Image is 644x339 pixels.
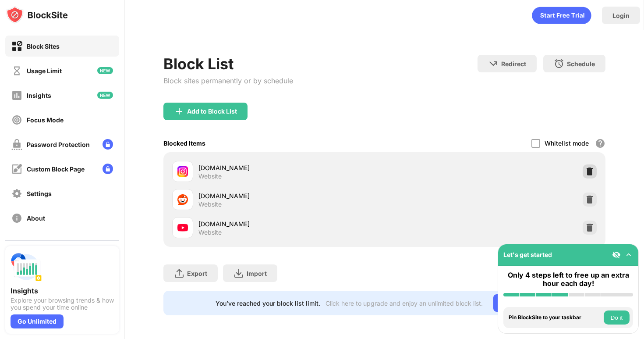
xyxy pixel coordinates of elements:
img: password-protection-off.svg [11,139,22,150]
div: Explore your browsing trends & how you spend your time online [11,297,114,311]
img: lock-menu.svg [103,139,113,150]
img: focus-off.svg [11,114,22,125]
img: customize-block-page-off.svg [11,164,22,175]
div: You’ve reached your block list limit. [216,300,320,307]
div: About [27,214,45,222]
img: insights-off.svg [11,90,22,101]
div: [DOMAIN_NAME] [198,191,384,200]
div: Redirect [501,60,526,68]
div: Click here to upgrade and enjoy an unlimited block list. [326,300,483,307]
div: Pin BlockSite to your taskbar [509,314,602,321]
div: Insights [27,92,51,99]
div: Blocked Items [163,139,205,147]
div: Block sites permanently or by schedule [163,76,293,85]
div: Schedule [567,60,595,68]
div: Whitelist mode [545,139,589,147]
img: new-icon.svg [97,67,113,74]
div: Only 4 steps left to free up an extra hour each day! [503,271,633,288]
div: Go Unlimited [493,294,553,312]
button: Do it [604,310,630,325]
div: Website [198,200,222,208]
div: [DOMAIN_NAME] [198,219,384,228]
img: logo-blocksite.svg [6,6,68,24]
img: lock-menu.svg [103,164,113,174]
img: push-insights.svg [11,251,42,283]
img: settings-off.svg [11,188,22,199]
div: [DOMAIN_NAME] [198,163,384,172]
img: block-on.svg [11,41,22,52]
img: favicons [177,222,188,233]
div: Website [198,228,222,236]
div: animation [532,7,591,24]
div: Focus Mode [27,116,64,124]
img: eye-not-visible.svg [612,250,621,259]
img: new-icon.svg [97,92,113,99]
img: time-usage-off.svg [11,65,22,76]
img: omni-setup-toggle.svg [624,250,633,259]
div: Let's get started [503,251,552,258]
div: Block Sites [27,43,60,50]
div: Block List [163,55,293,73]
img: favicons [177,194,188,205]
div: Password Protection [27,141,90,148]
div: Custom Block Page [27,165,85,173]
div: Go Unlimited [11,314,64,328]
div: Login [612,12,630,19]
div: Usage Limit [27,67,62,75]
div: Export [187,270,207,277]
div: Website [198,172,222,180]
img: about-off.svg [11,213,22,224]
div: Insights [11,286,114,295]
img: favicons [177,166,188,177]
div: Import [247,270,267,277]
div: Add to Block List [187,108,237,115]
div: Settings [27,190,52,197]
